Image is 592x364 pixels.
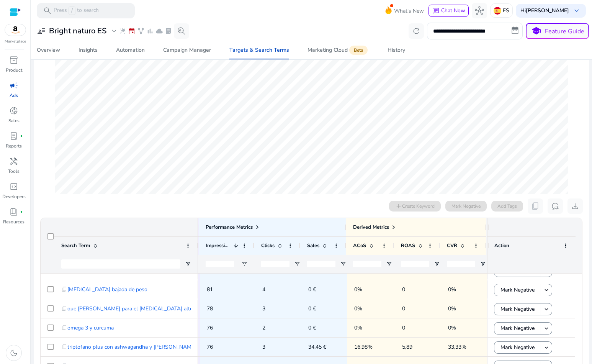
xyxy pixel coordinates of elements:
p: 0% [354,282,388,297]
button: Mark Negative [494,322,541,334]
p: 0% [354,320,388,336]
div: Campaign Manager [163,48,211,53]
span: triptofano plus con ashwagandha y [PERSON_NAME] [67,339,196,355]
button: Open Filter Menu [241,261,247,267]
span: campaign [9,81,18,90]
p: Sales [8,117,20,124]
p: Reports [6,143,22,149]
span: content_copy [61,325,67,331]
button: reset_settings [548,198,563,214]
button: hub [472,3,487,18]
span: 33,33% [448,343,466,351]
span: fiber_manual_record [20,134,23,138]
span: Search Term [61,242,90,249]
input: Search Term Filter Input [61,259,180,269]
span: [MEDICAL_DATA] bajada de peso [67,282,147,297]
span: Action [494,242,509,249]
span: inventory_2 [9,56,18,65]
p: Marketplace [5,39,26,44]
button: Mark Negative [494,265,541,277]
span: chat [432,7,440,15]
span: 0% [448,286,456,293]
button: Open Filter Menu [386,261,392,267]
div: Automation [116,48,145,53]
span: Mark Negative [500,301,535,317]
span: Mark Negative [500,320,535,336]
span: content_copy [61,305,67,312]
span: user_attributes [37,26,46,36]
p: 0 € [308,301,340,316]
span: family_history [137,27,145,35]
div: Overview [37,48,60,53]
span: Impressions [206,242,231,249]
p: Press to search [54,7,99,15]
span: Mark Negative [500,282,535,298]
span: search_insights [177,26,186,36]
span: cloud [155,27,163,35]
p: Feature Guide [545,27,584,36]
span: 0 [402,305,405,312]
span: ROAS [401,242,415,249]
span: Chat Now [441,7,465,14]
span: Sales [307,242,319,249]
button: Mark Negative [494,303,541,315]
span: 3 [262,305,265,312]
span: 0 [402,286,405,293]
span: Clicks [261,242,275,249]
p: Hi [520,8,569,13]
div: Targets & Search Terms [229,48,289,53]
span: Beta [349,46,368,55]
span: search [43,6,52,15]
span: lab_profile [9,131,18,141]
p: Product [6,67,22,74]
mat-icon: keyboard_arrow_down [543,325,550,332]
div: Insights [78,48,98,53]
button: Open Filter Menu [340,261,346,267]
span: content_copy [61,344,67,350]
p: 16,98% [354,339,388,355]
button: Open Filter Menu [480,261,486,267]
p: Developers [2,193,26,200]
div: History [388,48,405,53]
button: refresh [409,23,424,39]
p: 34,45 € [308,339,340,355]
p: 0 € [308,320,340,336]
span: expand_more [110,26,119,36]
span: 0% [448,305,456,312]
span: 5,89 [402,343,412,351]
button: Mark Negative [494,341,541,354]
mat-icon: keyboard_arrow_down [543,344,550,351]
mat-icon: keyboard_arrow_down [543,306,550,313]
button: chatChat Now [428,5,469,17]
span: event [128,27,136,35]
button: schoolFeature Guide [526,23,589,39]
b: [PERSON_NAME] [526,7,569,14]
span: ACoS [353,242,366,249]
span: donut_small [9,106,18,115]
button: Mark Negative [494,284,541,296]
button: Open Filter Menu [294,261,300,267]
span: / [69,7,75,15]
span: Performance Metrics [206,224,253,231]
span: 2 [262,324,265,331]
button: search_insights [174,23,189,39]
div: Marketing Cloud [307,47,369,53]
span: 3 [262,343,265,351]
button: download [567,198,583,214]
span: keyboard_arrow_down [572,6,581,15]
span: handyman [9,157,18,166]
span: reset_settings [551,202,560,211]
span: school [531,26,542,37]
p: 76 [207,339,249,355]
button: Open Filter Menu [434,261,440,267]
span: Mark Negative [500,339,535,355]
span: refresh [412,26,421,36]
span: book_4 [9,207,18,216]
span: dark_mode [9,348,18,357]
span: code_blocks [9,182,18,191]
span: download [571,202,580,211]
mat-icon: keyboard_arrow_down [543,287,550,293]
span: 0 [402,324,405,331]
p: ES [503,4,509,17]
p: 76 [207,320,249,336]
